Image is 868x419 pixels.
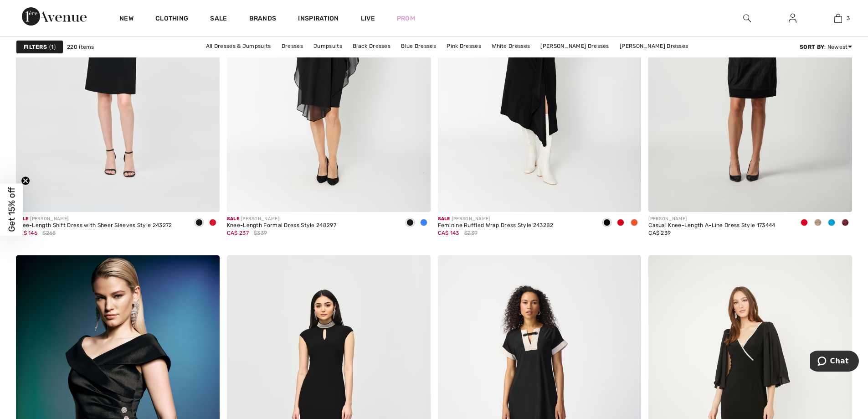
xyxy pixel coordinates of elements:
[810,351,859,373] iframe: Opens a widget where you can chat to one of our agents
[16,222,172,229] div: Knee-Length Shift Dress with Sheer Sleeves Style 243272
[119,15,134,24] a: New
[348,40,395,52] a: Black Dresses
[403,216,417,231] div: Black
[277,40,308,52] a: Dresses
[816,13,860,24] a: 3
[227,222,336,229] div: Knee-Length Formal Dress Style 248297
[396,40,441,52] a: Blue Dresses
[464,229,478,237] span: $239
[417,216,431,231] div: Azure
[438,230,459,236] span: CA$ 143
[743,13,751,24] img: search the website
[192,216,206,231] div: Black
[847,14,850,22] span: 3
[627,216,641,231] div: Lava
[838,216,852,231] div: Merlot
[781,13,804,24] a: Sign In
[600,216,614,231] div: Black
[67,43,94,51] span: 220 items
[615,40,693,52] a: [PERSON_NAME] Dresses
[309,40,347,52] a: Jumpsuits
[487,40,534,52] a: White Dresses
[42,229,56,237] span: $265
[201,40,276,52] a: All Dresses & Jumpsuits
[834,13,842,24] img: My Bag
[16,216,172,222] div: [PERSON_NAME]
[648,230,671,236] span: CA$ 239
[6,187,17,232] span: Get 15% off
[789,13,796,24] img: My Info
[254,229,267,237] span: $339
[249,15,277,24] a: Brands
[206,216,220,231] div: Lipstick Red 173
[648,216,775,222] div: [PERSON_NAME]
[811,216,825,231] div: Java
[16,230,37,236] span: CA$ 146
[438,216,554,222] div: [PERSON_NAME]
[800,43,852,51] div: : Newest
[227,216,239,222] span: Sale
[21,176,30,185] button: Close teaser
[825,216,838,231] div: Pacific blue
[797,216,811,231] div: Lipstick Red 173
[227,230,249,236] span: CA$ 237
[648,222,775,229] div: Casual Knee-Length A-Line Dress Style 173444
[438,222,554,229] div: Feminine Ruffled Wrap Dress Style 243282
[155,15,188,24] a: Clothing
[210,15,227,24] a: Sale
[397,14,415,23] a: Prom
[227,216,336,222] div: [PERSON_NAME]
[614,216,627,231] div: Lipstick Red 173
[49,43,56,51] span: 1
[438,216,450,222] span: Sale
[442,40,486,52] a: Pink Dresses
[22,7,87,26] img: 1ère Avenue
[298,15,339,24] span: Inspiration
[800,44,824,50] strong: Sort By
[361,14,375,23] a: Live
[536,40,613,52] a: [PERSON_NAME] Dresses
[24,43,47,51] strong: Filters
